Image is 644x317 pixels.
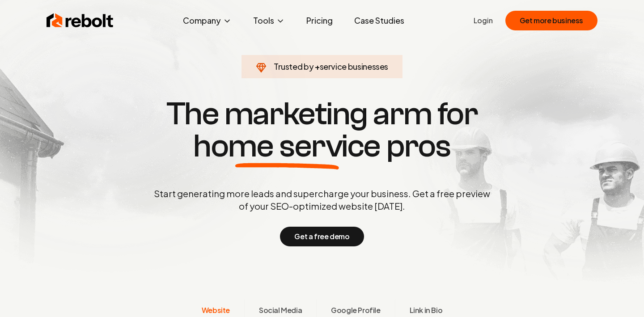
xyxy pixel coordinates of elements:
span: Trusted by [274,61,314,72]
span: Social Media [259,305,302,316]
button: Get more business [505,11,597,30]
a: Login [474,15,493,26]
button: Get a free demo [280,227,364,246]
span: Link in Bio [410,305,443,316]
a: Case Studies [347,12,411,30]
span: home service [193,130,381,162]
button: Company [176,12,239,30]
h1: The marketing arm for pros [107,98,537,162]
span: + [315,61,320,72]
button: Tools [246,12,292,30]
img: Rebolt Logo [47,12,114,30]
span: Google Profile [331,305,380,316]
a: Pricing [299,12,340,30]
span: Website [202,305,230,316]
p: Start generating more leads and supercharge your business. Get a free preview of your SEO-optimiz... [152,187,492,212]
span: service businesses [320,61,389,72]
